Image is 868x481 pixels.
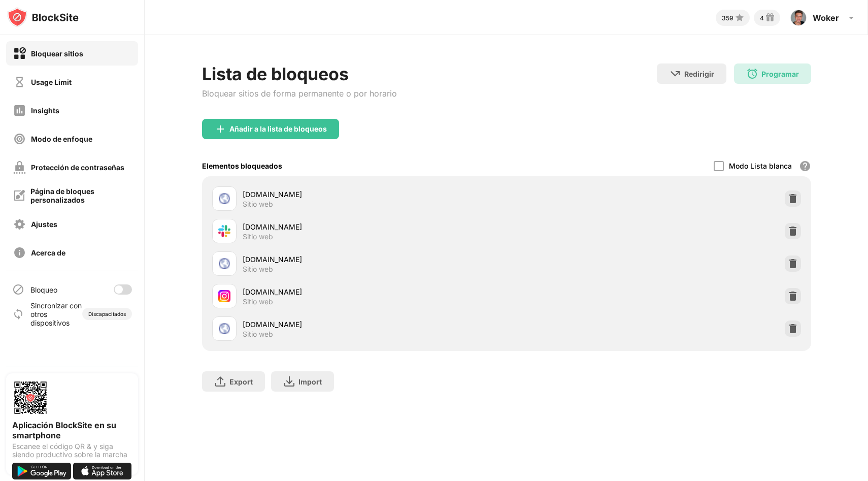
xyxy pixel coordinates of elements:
[12,283,24,296] img: blocking-icon.svg
[243,232,273,241] div: Sitio web
[243,319,507,330] div: [DOMAIN_NAME]
[13,47,26,60] img: block-on.svg
[243,286,507,297] div: [DOMAIN_NAME]
[31,78,72,86] div: Usage Limit
[229,377,253,386] div: Export
[243,200,273,209] div: Sitio web
[243,297,273,306] div: Sitio web
[218,225,230,237] img: favicons
[202,88,397,99] div: Bloquear sitios de forma permanente o por horario
[243,330,273,339] div: Sitio web
[12,420,132,440] div: Aplicación BlockSite en su smartphone
[218,323,230,335] img: favicons
[760,14,764,22] div: 4
[30,301,82,327] div: Sincronizar con otros dispositivos
[722,14,733,22] div: 359
[729,162,792,170] div: Modo Lista blanca
[12,379,49,416] img: options-page-qr-code.png
[31,248,65,257] div: Acerca de
[243,254,507,265] div: [DOMAIN_NAME]
[73,463,132,479] img: download-on-the-app-store.svg
[243,189,507,200] div: [DOMAIN_NAME]
[813,13,839,23] div: Woker
[31,49,83,58] div: Bloquear sitios
[30,285,57,294] div: Bloqueo
[13,133,26,145] img: focus-off.svg
[12,463,71,479] img: get-it-on-google-play.svg
[30,187,131,204] div: Página de bloques personalizados
[31,163,124,172] div: Protección de contraseñas
[13,76,26,88] img: time-usage-off.svg
[13,246,26,259] img: about-off.svg
[12,442,132,459] div: Escanee el código QR & y siga siendo productivo sobre la marcha
[764,12,776,24] img: reward-small.svg
[218,290,230,302] img: favicons
[88,311,126,317] div: Discapacitados
[229,125,327,133] div: Añadir a la lista de bloqueos
[761,70,799,78] div: Programar
[13,104,26,117] img: insights-off.svg
[218,193,230,205] img: favicons
[298,377,322,386] div: Import
[13,189,25,202] img: customize-block-page-off.svg
[790,10,807,26] img: AAcHTteJgMJ5Y8F8Vj2v7uKJZhtuMJqG9gOW_rAzVzi9KF4Iew4=s96-c
[733,12,746,24] img: points-small.svg
[13,218,26,231] img: settings-off.svg
[13,161,26,174] img: password-protection-off.svg
[202,162,282,170] div: Elementos bloqueados
[31,106,59,115] div: Insights
[12,308,24,320] img: sync-icon.svg
[31,220,57,229] div: Ajustes
[243,221,507,232] div: [DOMAIN_NAME]
[31,135,92,143] div: Modo de enfoque
[7,7,79,27] img: logo-blocksite.svg
[243,265,273,274] div: Sitio web
[218,258,230,270] img: favicons
[684,70,714,78] div: Redirigir
[202,63,397,84] div: Lista de bloqueos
